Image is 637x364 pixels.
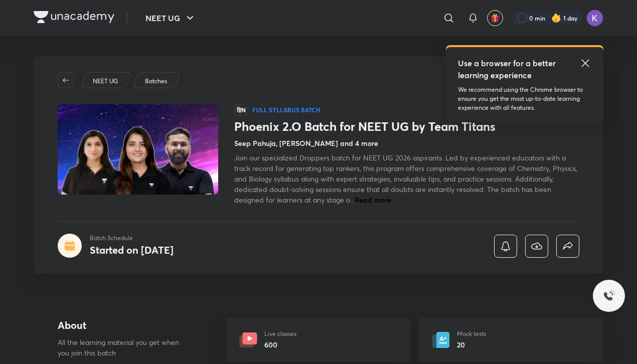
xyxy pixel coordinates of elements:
a: Batches [143,77,169,86]
h5: Use a browser for a better learning experience [458,57,558,81]
p: Batch Schedule [90,234,174,243]
img: streak [551,13,561,23]
img: ttu [603,290,615,302]
p: Live classes [264,329,296,338]
span: Join our specialized Droppers batch for NEET UG 2026 aspirants. Led by experienced educators with... [234,153,577,205]
img: avatar [491,14,500,23]
h4: About [58,318,194,333]
img: Company Logo [34,11,114,23]
button: avatar [487,10,503,26]
p: All the learning material you get when you join this batch [58,337,187,358]
p: Mock tests [457,329,486,338]
p: Full Syllabus Batch [252,106,321,114]
img: Thumbnail [56,103,220,196]
button: NEET UG [139,8,202,28]
span: Read more [355,195,391,205]
h1: Phoenix 2.O Batch for NEET UG by Team Titans [234,119,579,134]
span: हिN [234,104,248,115]
h6: 600 [264,339,296,350]
img: Koyna Rana [586,10,603,27]
h6: 20 [457,339,486,350]
h4: Started on [DATE] [90,243,174,257]
h4: Seep Pahuja, [PERSON_NAME] and 4 more [234,138,378,148]
a: Company Logo [34,11,114,26]
p: We recommend using the Chrome browser to ensure you get the most up-to-date learning experience w... [458,85,591,112]
a: NEET UG [91,77,120,86]
p: NEET UG [93,77,118,86]
p: Batches [145,77,167,86]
